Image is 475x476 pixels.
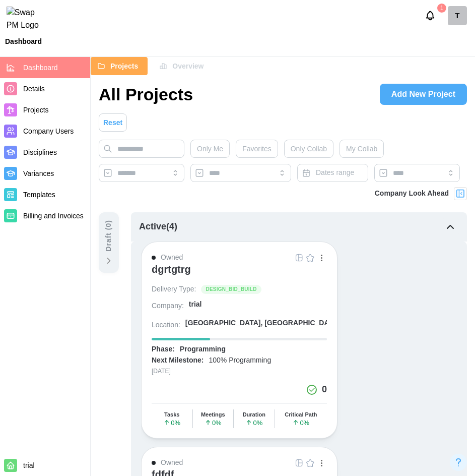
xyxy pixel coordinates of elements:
[284,140,333,158] button: Only Collab
[152,301,184,311] div: Company:
[110,57,138,75] span: Projects
[437,4,446,13] div: 1
[23,212,84,220] span: Billing and Invoices
[305,252,316,263] button: Empty Star
[91,57,148,75] button: Projects
[448,6,467,25] div: T
[7,7,47,32] img: Swap PM Logo
[152,320,180,330] div: Location:
[152,344,175,354] div: Phase:
[197,140,223,157] span: Only Me
[23,148,57,156] span: Disciplines
[206,285,256,293] span: DESIGN_BID_BUILD
[152,367,327,376] div: [DATE]
[5,38,42,45] div: Dashboard
[161,457,183,468] div: Owned
[294,457,305,468] button: Grid Icon
[422,7,439,24] button: Notifications
[23,106,49,114] span: Projects
[294,252,305,263] button: Grid Icon
[297,164,368,182] button: Dates range
[163,419,180,426] span: 0 %
[152,263,327,284] a: dgrtgtrg
[285,411,317,418] div: Critical Path
[455,189,465,199] img: Project Look Ahead Button
[291,140,327,157] span: Only Collab
[161,252,183,263] div: Owned
[103,114,122,131] span: Reset
[242,140,272,157] span: Favorites
[306,459,314,467] img: Empty Star
[164,411,179,418] div: Tasks
[205,419,222,426] span: 0 %
[391,84,455,104] span: Add New Project
[380,84,467,105] a: Add New Project
[201,411,225,418] div: Meetings
[190,140,230,158] button: Only Me
[23,64,58,72] span: Dashboard
[295,459,303,467] img: Grid Icon
[306,254,314,262] img: Empty Star
[152,263,191,275] div: dgrtgtrg
[139,220,177,234] div: Active ( 4 )
[243,411,265,418] div: Duration
[340,140,384,158] button: My Collab
[295,254,303,262] img: Grid Icon
[152,355,203,366] div: Next Milestone:
[245,419,262,426] span: 0 %
[209,355,271,366] div: 100% Programming
[23,127,74,135] span: Company Users
[448,6,467,25] a: trial2
[180,344,226,354] div: Programming
[23,191,55,199] span: Templates
[322,383,327,397] div: 0
[375,188,449,199] div: Company Look Ahead
[236,140,278,158] button: Favorites
[23,461,35,469] span: trial
[189,300,202,310] div: trial
[172,57,203,75] span: Overview
[316,168,354,176] span: Dates range
[99,113,127,132] button: Reset
[305,457,316,468] button: Empty Star
[99,83,193,105] h1: All Projects
[292,419,309,426] span: 0 %
[152,284,196,294] div: Delivery Type:
[23,169,54,177] span: Variances
[103,220,114,252] div: Draft ( 0 )
[185,318,340,328] div: [GEOGRAPHIC_DATA], [GEOGRAPHIC_DATA]
[189,300,327,313] a: trial
[23,85,45,93] span: Details
[346,140,377,157] span: My Collab
[153,57,213,75] button: Overview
